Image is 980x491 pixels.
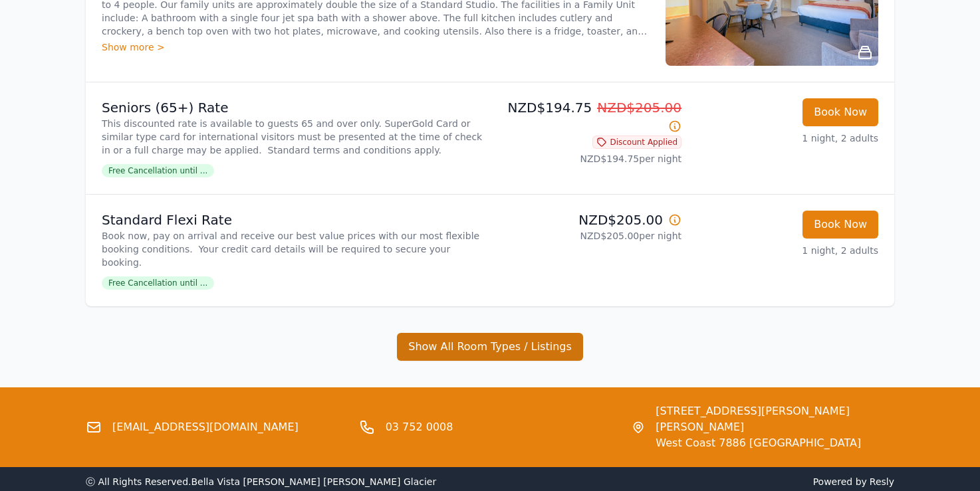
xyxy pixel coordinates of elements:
span: [STREET_ADDRESS][PERSON_NAME] [PERSON_NAME] [656,403,894,435]
button: Book Now [802,211,878,239]
span: NZD$205.00 [597,100,681,116]
span: Powered by [495,475,894,488]
p: Book now, pay on arrival and receive our best value prices with our most flexible booking conditi... [102,229,485,269]
p: NZD$194.75 per night [495,152,681,165]
p: NZD$205.00 per night [495,229,681,243]
p: NZD$194.75 [495,98,681,136]
p: 1 night, 2 adults [692,132,878,145]
p: This discounted rate is available to guests 65 and over only. SuperGold Card or similar type card... [102,117,485,157]
span: Discount Applied [592,136,681,149]
span: Free Cancellation until ... [102,276,214,290]
button: Book Now [802,98,878,126]
div: Show more > [102,41,650,54]
button: Show All Room Types / Listings [397,333,583,361]
span: West Coast 7886 [GEOGRAPHIC_DATA] [656,435,894,451]
a: 03 752 0008 [386,419,453,435]
a: [EMAIL_ADDRESS][DOMAIN_NAME] [112,419,299,435]
p: 1 night, 2 adults [692,244,878,257]
p: Standard Flexi Rate [102,211,485,229]
p: Seniors (65+) Rate [102,98,485,117]
p: NZD$205.00 [495,211,681,229]
a: Resly [870,476,894,487]
span: Free Cancellation until ... [102,164,214,177]
span: ⓒ All Rights Reserved. Bella Vista [PERSON_NAME] [PERSON_NAME] Glacier [86,476,436,487]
